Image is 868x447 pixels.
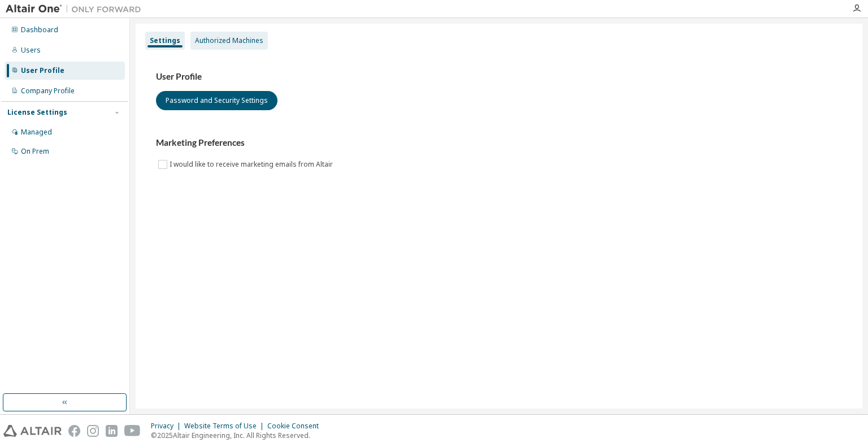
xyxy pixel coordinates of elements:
div: Managed [21,128,52,137]
img: altair_logo.svg [3,425,62,437]
div: Website Terms of Use [184,422,267,431]
img: facebook.svg [68,425,80,437]
img: youtube.svg [124,425,141,437]
div: Cookie Consent [267,422,325,431]
div: Dashboard [21,25,58,34]
button: Password and Security Settings [156,91,277,110]
div: On Prem [21,147,49,156]
img: instagram.svg [87,425,99,437]
label: I would like to receive marketing emails from Altair [170,158,335,171]
div: Privacy [151,422,184,431]
div: Authorized Machines [195,36,263,45]
div: License Settings [7,108,67,117]
img: Altair One [6,3,147,15]
h3: User Profile [156,71,842,83]
img: linkedin.svg [106,425,118,437]
h3: Marketing Preferences [156,137,842,149]
div: Users [21,46,41,55]
div: User Profile [21,66,64,75]
p: © 2025 Altair Engineering, Inc. All Rights Reserved. [151,431,325,440]
div: Settings [150,36,180,45]
div: Company Profile [21,86,75,96]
